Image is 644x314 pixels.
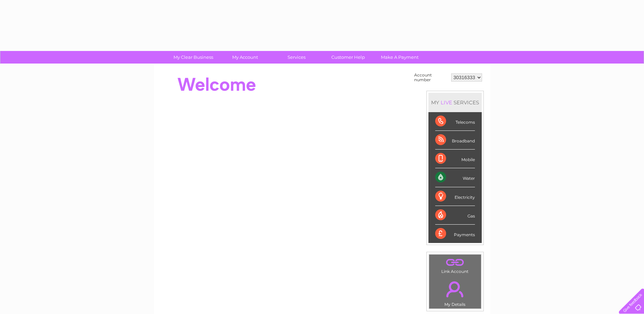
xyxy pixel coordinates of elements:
a: Services [269,51,325,64]
a: My Clear Business [165,51,221,64]
div: Broadband [435,131,475,150]
div: LIVE [439,99,454,106]
div: Gas [435,206,475,225]
td: Link Account [429,254,481,276]
div: Payments [435,225,475,243]
div: Water [435,168,475,187]
a: Make A Payment [372,51,428,64]
div: Electricity [435,187,475,206]
a: . [431,277,479,301]
div: MY SERVICES [428,93,482,112]
div: Mobile [435,150,475,168]
a: My Account [217,51,273,64]
a: . [431,256,479,268]
a: Customer Help [320,51,376,64]
div: Telecoms [435,112,475,131]
td: Account number [412,71,449,84]
td: My Details [429,276,481,309]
